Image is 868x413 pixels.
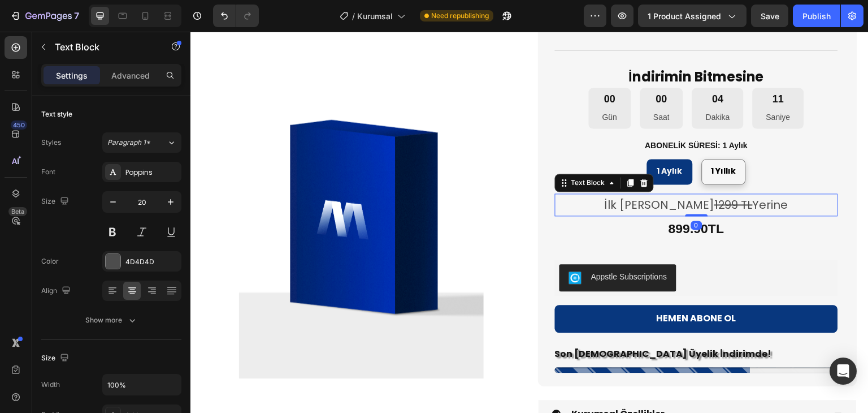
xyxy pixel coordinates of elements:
[369,233,486,260] button: Appstle Subscriptions
[576,78,600,92] p: Saniye
[463,78,480,92] p: Saat
[364,35,648,54] h2: İndirimin Bitmesine
[379,146,417,156] div: Text Block
[576,61,600,74] div: 11
[56,70,88,81] p: Settings
[41,351,71,366] div: Size
[41,256,59,266] div: Color
[830,358,857,385] div: Open Intercom Messenger
[431,11,489,21] span: Need republishing
[11,121,27,130] div: 450
[648,10,721,22] span: 1 product assigned
[521,134,546,145] span: 1 Yıllık
[111,70,150,81] p: Advanced
[41,137,61,148] div: Styles
[364,315,581,331] p: Son [DEMOGRAPHIC_DATA] Üyelik İndirimde!
[412,78,427,92] p: Gün
[364,273,648,301] button: Hemen abone ol
[463,61,480,74] div: 00
[41,380,60,390] div: Width
[5,5,84,27] button: 7
[125,167,179,178] div: Poppins
[761,11,779,21] span: Save
[751,5,788,27] button: Save
[41,167,55,177] div: Font
[85,315,138,326] div: Show more
[524,165,562,181] s: 1299 TL
[103,375,181,395] input: Auto
[366,163,646,183] p: İlk [PERSON_NAME] Yerine
[364,184,648,210] div: Rich Text Editor. Editing area: main
[102,132,181,153] button: Paragraph 1*
[41,283,73,299] div: Align
[466,281,546,293] div: Hemen abone ol
[8,207,27,216] div: Beta
[638,5,747,27] button: 1 product assigned
[401,239,477,251] div: Appstle Subscriptions
[213,5,259,27] div: Undo/Redo
[454,106,559,122] legend: ABONELİK SÜRESİ: 1 Aylık
[364,162,648,184] div: Rich Text Editor. Editing area: main
[125,257,179,267] div: 4D4D4D
[190,32,868,413] iframe: Design area
[412,61,427,74] div: 00
[107,137,150,148] span: Paragraph 1*
[501,189,512,198] div: 0
[357,10,393,22] span: Kurumsal
[55,40,151,54] p: Text Block
[41,310,181,330] button: Show more
[378,239,392,253] img: AppstleSubscriptions.png
[41,109,72,119] div: Text style
[352,10,355,22] span: /
[41,194,71,209] div: Size
[467,134,492,145] span: 1 Aylık
[366,186,646,209] p: 899.90TL
[515,78,540,92] p: Dakika
[802,10,831,22] div: Publish
[74,9,79,23] p: 7
[381,375,475,391] p: Kurumsal Özellikler
[515,61,540,74] div: 04
[793,5,840,27] button: Publish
